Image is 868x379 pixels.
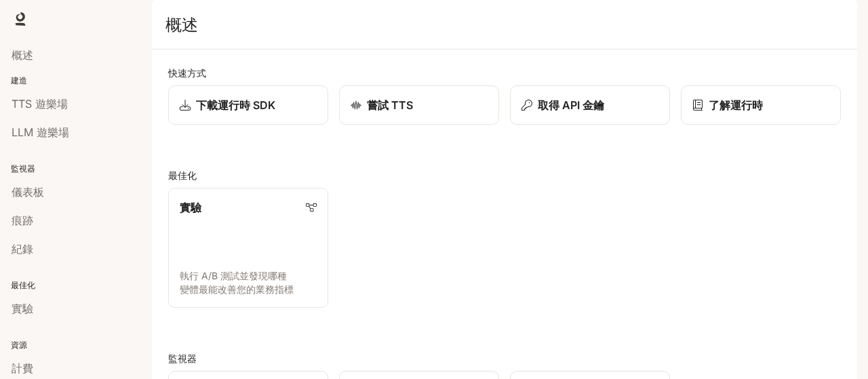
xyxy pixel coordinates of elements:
[681,85,841,125] a: 了解運行時
[168,169,197,181] font: 最佳化
[168,188,328,308] a: 實驗執行 A/B 測試並發現哪種變體最能改善您的業務指標
[180,201,201,214] font: 實驗
[196,98,275,112] font: 下載運行時 SDK
[165,14,197,35] font: 概述
[367,98,413,112] font: 嘗試 TTS
[709,98,763,112] font: 了解運行時
[168,85,328,125] a: 下載運行時 SDK
[510,85,670,125] button: 取得 API 金鑰
[180,270,294,295] font: 執行 A/B 測試並發現哪種變體最能改善您的業務指標
[538,98,604,112] font: 取得 API 金鑰
[168,67,206,79] font: 快速方式
[168,353,197,364] font: 監視器
[339,85,499,125] a: 嘗試 TTS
